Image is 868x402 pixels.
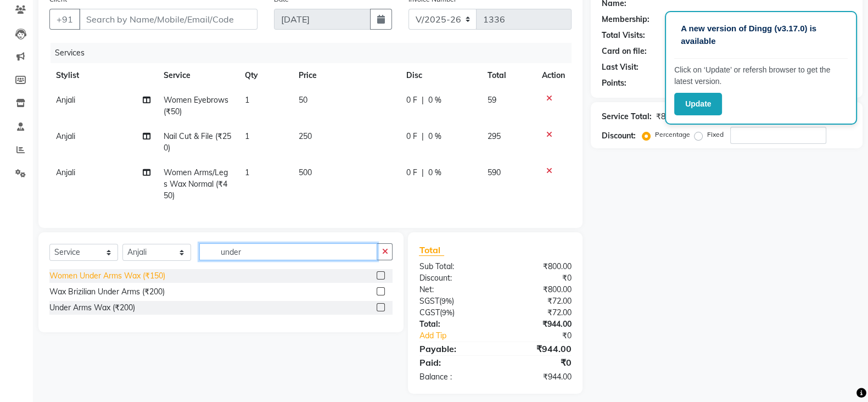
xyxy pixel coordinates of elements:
div: ₹800.00 [495,261,580,272]
th: Action [535,63,572,88]
span: 1 [245,168,249,177]
div: Services [51,43,580,63]
label: Fixed [707,130,724,139]
th: Total [481,63,535,88]
span: 500 [299,168,312,177]
div: Card on file: [602,46,647,57]
button: +91 [49,9,80,30]
span: 0 F [406,94,417,106]
a: Add Tip [411,330,509,342]
span: 590 [488,168,501,177]
label: Percentage [655,130,690,139]
span: | [422,167,424,178]
span: 0 % [428,167,441,178]
span: 50 [299,95,307,105]
div: ₹0 [509,330,580,342]
span: Anjali [56,95,75,105]
span: 1 [245,131,249,141]
th: Disc [400,63,481,88]
span: 0 % [428,94,441,106]
div: ₹800.00 [495,284,580,295]
span: Nail Cut & File (₹250) [164,131,231,153]
th: Price [292,63,400,88]
div: Payable: [411,342,495,355]
div: ₹0 [495,272,580,284]
div: Sub Total: [411,261,495,272]
th: Service [157,63,238,88]
span: | [422,94,424,106]
div: ₹944.00 [495,371,580,383]
span: CGST [419,308,439,317]
span: 9% [441,297,451,305]
div: Under Arms Wax (₹200) [49,302,135,314]
span: 0 % [428,131,441,142]
div: Total Visits: [602,30,645,41]
span: Women Eyebrows (₹50) [164,95,228,116]
span: 59 [488,95,496,105]
span: 0 F [406,131,417,142]
div: ( ) [411,295,495,307]
div: Discount: [411,272,495,284]
div: Net: [411,284,495,295]
p: Click on ‘Update’ or refersh browser to get the latest version. [674,64,848,87]
div: ₹800.00 [656,111,685,122]
span: | [422,131,424,142]
div: ₹0 [495,356,580,369]
div: ₹944.00 [495,342,580,355]
div: Balance : [411,371,495,383]
span: 250 [299,131,312,141]
span: Women Arms/Legs Wax Normal (₹450) [164,168,228,200]
div: ₹72.00 [495,307,580,319]
span: SGST [419,296,439,306]
span: 1 [245,95,249,105]
input: Search or Scan [199,243,377,260]
button: Update [674,93,722,115]
div: Total: [411,319,495,330]
div: Discount: [602,130,636,142]
div: Wax Brizilian Under Arms (₹200) [49,286,165,298]
p: A new version of Dingg (v3.17.0) is available [681,23,841,47]
div: Service Total: [602,111,652,122]
span: 0 F [406,167,417,178]
div: Women Under Arms Wax (₹150) [49,270,165,282]
div: Paid: [411,356,495,369]
div: Membership: [602,14,649,25]
div: Points: [602,77,626,89]
th: Qty [238,63,293,88]
span: 295 [488,131,501,141]
div: ( ) [411,307,495,319]
div: ₹944.00 [495,319,580,330]
th: Stylist [49,63,157,88]
input: Search by Name/Mobile/Email/Code [79,9,257,30]
span: Anjali [56,168,75,177]
span: Total [419,244,444,256]
div: ₹72.00 [495,295,580,307]
span: 9% [441,308,452,317]
div: Last Visit: [602,62,639,73]
span: Anjali [56,131,75,141]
